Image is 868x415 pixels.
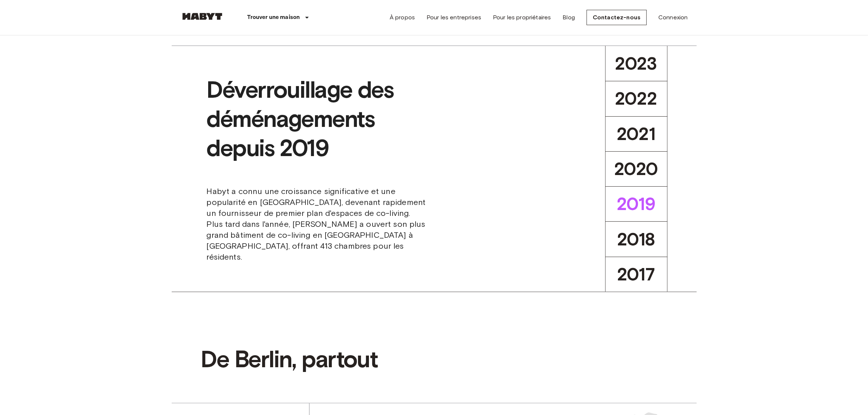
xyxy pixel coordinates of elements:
button: 2022 [605,81,667,116]
a: Blog [563,13,575,22]
button: 2020 [605,151,667,186]
button: 2018 [605,221,667,256]
button: 2017 [605,257,667,292]
span: 2019 [617,193,656,215]
span: Habyt a connu une croissance significative et une popularité en [GEOGRAPHIC_DATA], devenant rapid... [207,186,428,263]
button: 2021 [605,116,667,151]
span: De Berlin, partout [201,345,667,374]
p: Trouver une maison [248,13,300,22]
span: Déverrouillage des déménagements depuis 2019 [207,75,428,186]
a: Pour les propriétaires [493,13,551,22]
span: 2023 [615,53,657,74]
a: Connexion [658,13,688,22]
button: 2023 [605,46,667,81]
span: 2021 [617,123,656,145]
a: Contactez-nous [587,10,647,25]
button: 2019 [605,186,667,221]
span: 2022 [615,88,658,109]
img: Habyt [180,13,224,20]
a: À propos [390,13,415,22]
span: 2018 [617,229,655,250]
a: Pour les entreprises [427,13,481,22]
span: 2017 [617,264,655,285]
span: 2020 [614,158,658,180]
